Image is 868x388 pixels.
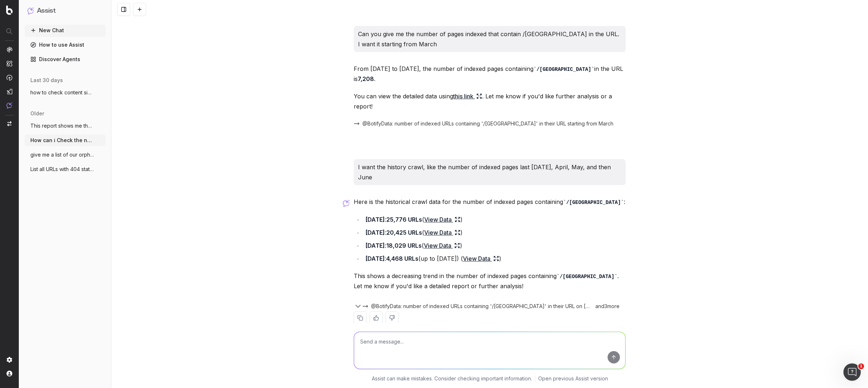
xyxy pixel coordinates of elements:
strong: 20,425 URLs [386,229,422,236]
code: /[GEOGRAPHIC_DATA] [533,67,594,72]
strong: 7,208 [358,75,374,82]
span: give me a list of our orphaned links [30,151,94,158]
p: Can you give me the number of pages indexed that contain /[GEOGRAPHIC_DATA] in the URL. I want it... [358,29,621,49]
p: You can view the detailed data using . Let me know if you'd like further analysis or a report! [354,91,626,111]
span: older [30,110,44,117]
a: View Data [463,253,499,264]
button: How can i Check the number of pages inde [25,135,106,146]
button: how to check content similarity percenta [25,87,106,98]
span: @BotifyData: number of indexed URLs containing '/[GEOGRAPHIC_DATA]' in their URL on [DATE] [371,303,592,310]
button: This report shows me the urls with dupli [25,120,106,132]
a: How to use Assist [25,39,106,51]
span: How can i Check the number of pages inde [30,137,94,144]
p: I want the history crawl, like the number of indexed pages last [DATE], April, May, and then June [358,162,621,182]
img: Assist [27,7,34,14]
button: List all URLs with 404 status code from [25,163,106,175]
button: @BotifyData: number of indexed URLs containing '/[GEOGRAPHIC_DATA]' in their URL starting from March [354,120,613,127]
img: Switch project [7,121,12,126]
li: : ( ) [363,214,626,225]
p: This shows a decreasing trend in the number of indexed pages containing . Let me know if you'd li... [354,271,626,291]
button: Assist [27,6,103,16]
p: From [DATE] to [DATE], the number of indexed pages containing in the URL is . [354,64,626,84]
span: This report shows me the urls with dupli [30,122,94,129]
a: this link [453,91,482,101]
strong: 4,468 URLs [386,255,418,262]
div: and 3 more [592,303,626,310]
button: give me a list of our orphaned links [25,149,106,161]
a: Open previous Assist version [538,375,608,382]
img: Intelligence [7,60,12,67]
img: Activation [7,74,12,81]
strong: [DATE] [365,216,385,223]
img: My account [7,371,12,376]
a: View Data [424,214,460,225]
strong: [DATE] [365,242,385,249]
strong: 18,029 URLs [386,242,422,249]
img: Botify assist logo [343,200,350,207]
p: Assist can make mistakes. Consider checking important information. [372,375,532,382]
button: New Chat [25,25,106,36]
span: last 30 days [30,77,63,84]
strong: [DATE] [365,255,385,262]
code: /[GEOGRAPHIC_DATA] [563,200,624,205]
a: View Data [424,240,460,251]
a: Discover Agents [25,54,106,65]
code: /[GEOGRAPHIC_DATA] [557,274,617,280]
span: how to check content similarity percenta [30,89,94,96]
h1: Assist [37,6,56,16]
iframe: Intercom live chat [843,363,861,381]
strong: 25,776 URLs [386,216,422,223]
li: : ( ) [363,227,626,238]
li: : (up to [DATE]) ( ) [363,253,626,264]
a: View Data [424,227,460,238]
li: : ( ) [363,240,626,251]
img: Botify logo [6,5,13,15]
strong: [DATE] [365,229,385,236]
span: List all URLs with 404 status code from [30,166,94,173]
span: @BotifyData: number of indexed URLs containing '/[GEOGRAPHIC_DATA]' in their URL starting from March [362,120,613,127]
p: Here is the historical crawl data for the number of indexed pages containing : [354,197,626,207]
img: Setting [7,357,12,363]
img: Studio [7,89,12,94]
span: 1 [858,363,864,369]
img: Assist [7,102,12,108]
img: Analytics [7,47,12,52]
button: @BotifyData: number of indexed URLs containing '/[GEOGRAPHIC_DATA]' in their URL on [DATE] [362,303,592,310]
